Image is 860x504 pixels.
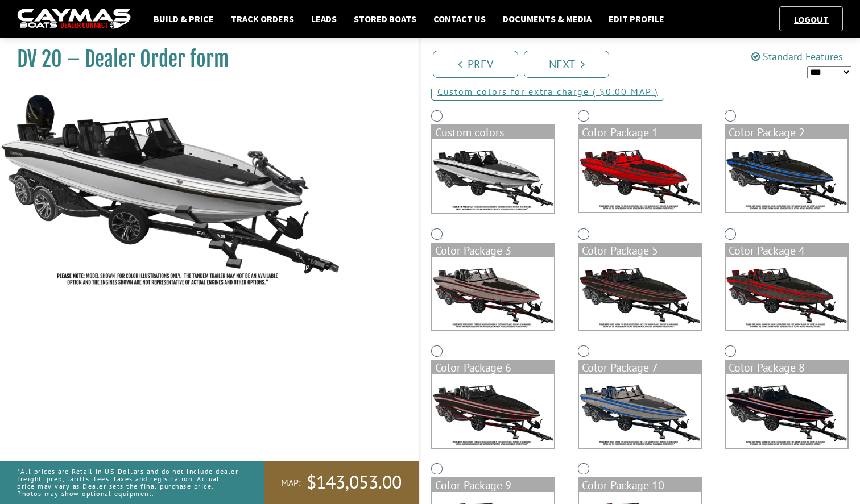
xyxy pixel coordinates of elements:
div: Color Package 9 [432,478,554,492]
div: Color Package 7 [579,361,701,374]
img: color_package_387.png [432,374,554,447]
div: Color Package 6 [432,361,554,374]
a: Leads [305,11,342,26]
ul: Pagination [430,49,860,78]
span: $143,053.00 [307,470,402,494]
a: Standard Features [751,50,843,63]
a: Build & Price [148,11,220,26]
a: Custom colors for extra charge ( $0.00 MAP ) [431,82,664,101]
a: Logout [788,14,834,25]
a: Track Orders [225,11,300,26]
img: color_package_386.png [726,257,847,330]
a: Edit Profile [603,11,670,26]
img: color_package_384.png [432,257,554,330]
a: Contact Us [428,11,491,26]
img: color_package_383.png [726,139,847,212]
img: DV22-Base-Layer.png [432,139,554,213]
img: caymas-dealer-connect-2ed40d3bc7270c1d8d7ffb4b79bf05adc795679939227970def78ec6f6c03838.gif [17,9,131,30]
div: Color Package 2 [726,126,847,139]
div: Color Package 1 [579,126,701,139]
div: Color Package 3 [432,244,554,257]
div: Color Package 10 [579,478,701,492]
span: MAP: [281,477,301,489]
span: $0.00 MAP [599,86,651,97]
a: MAP:$143,053.00 [264,461,419,504]
img: color_package_388.png [579,374,701,447]
div: Custom colors [432,126,554,139]
a: Stored Boats [348,11,422,26]
a: Next [524,51,609,78]
img: color_package_389.png [726,374,847,447]
p: *All prices are Retail in US Dollars and do not include dealer freight, prep, tariffs, fees, taxe... [17,462,238,503]
div: Color Package 5 [579,244,701,257]
div: Color Package 8 [726,361,847,374]
img: color_package_385.png [579,257,701,330]
a: Prev [433,51,518,78]
div: Color Package 4 [726,244,847,257]
a: Documents & Media [497,11,597,26]
img: color_package_382.png [579,139,701,212]
h1: DV 20 – Dealer Order form [17,47,390,72]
